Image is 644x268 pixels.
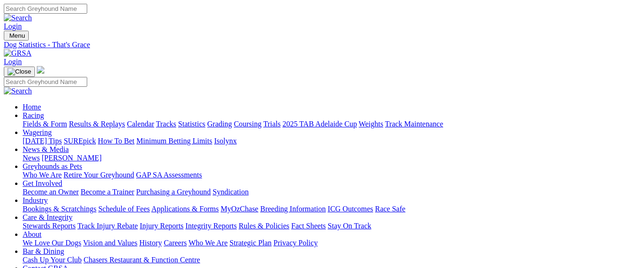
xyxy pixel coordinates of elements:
img: GRSA [4,49,32,58]
a: Greyhounds as Pets [23,162,82,170]
a: Rules & Policies [239,222,289,230]
a: Tracks [156,120,176,128]
a: Stewards Reports [23,222,75,230]
div: Care & Integrity [23,222,632,230]
a: Isolynx [214,137,237,145]
img: Close [8,68,31,75]
a: GAP SA Assessments [136,171,202,179]
a: Weights [359,120,383,128]
a: Trials [263,120,281,128]
a: ICG Outcomes [328,205,373,213]
a: Retire Your Greyhound [64,171,134,179]
a: Login [4,58,22,66]
a: Bar & Dining [23,247,64,255]
span: Menu [9,32,25,39]
a: We Love Our Dogs [23,239,81,247]
a: Fields & Form [23,120,67,128]
a: Stay On Track [328,222,371,230]
img: logo-grsa-white.png [37,66,44,74]
a: Careers [164,239,187,247]
div: Industry [23,205,632,213]
a: 2025 TAB Adelaide Cup [282,120,357,128]
a: Integrity Reports [185,222,237,230]
div: News & Media [23,154,632,162]
a: Injury Reports [140,222,183,230]
a: Dog Statistics - That's Grace [4,41,632,49]
a: Vision and Values [83,239,137,247]
div: Wagering [23,137,632,145]
a: Home [23,103,41,111]
a: Track Maintenance [385,120,443,128]
a: MyOzChase [221,205,258,213]
a: Results & Replays [69,120,125,128]
a: Bookings & Scratchings [23,205,96,213]
a: Fact Sheets [291,222,326,230]
a: Privacy Policy [273,239,318,247]
a: Login [4,22,22,30]
a: Schedule of Fees [98,205,149,213]
button: Toggle navigation [4,31,29,41]
a: Care & Integrity [23,213,73,221]
a: Minimum Betting Limits [136,137,212,145]
a: Purchasing a Greyhound [136,188,211,196]
img: Search [4,87,32,95]
a: About [23,230,41,238]
a: How To Bet [98,137,135,145]
a: Become a Trainer [81,188,134,196]
div: Racing [23,120,632,128]
a: History [139,239,162,247]
div: About [23,239,632,247]
div: Greyhounds as Pets [23,171,632,179]
div: Bar & Dining [23,256,632,264]
a: Strategic Plan [230,239,272,247]
a: Track Injury Rebate [77,222,138,230]
a: Statistics [178,120,206,128]
a: Industry [23,196,48,204]
a: Get Involved [23,179,62,187]
img: Search [4,14,32,22]
a: Become an Owner [23,188,79,196]
div: Get Involved [23,188,632,196]
a: Calendar [127,120,154,128]
a: Coursing [234,120,262,128]
a: Cash Up Your Club [23,256,82,264]
a: Who We Are [23,171,62,179]
a: Applications & Forms [151,205,219,213]
a: Who We Are [189,239,228,247]
button: Toggle navigation [4,67,35,77]
a: Grading [207,120,232,128]
input: Search [4,77,87,87]
a: Racing [23,111,44,119]
a: Wagering [23,128,52,136]
a: SUREpick [64,137,96,145]
input: Search [4,4,87,14]
a: Chasers Restaurant & Function Centre [83,256,200,264]
a: Breeding Information [260,205,326,213]
a: [PERSON_NAME] [41,154,101,162]
a: [DATE] Tips [23,137,62,145]
a: News & Media [23,145,69,153]
a: Syndication [213,188,248,196]
a: News [23,154,40,162]
a: Race Safe [375,205,405,213]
